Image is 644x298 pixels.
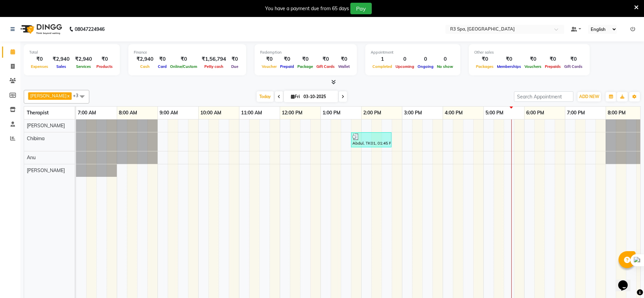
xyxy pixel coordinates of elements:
div: ₹0 [95,55,114,63]
span: Services [74,64,93,69]
span: Cash [139,64,151,69]
span: Vouchers [523,64,543,69]
span: +3 [73,93,84,98]
span: No show [435,64,455,69]
span: Package [296,64,315,69]
button: ADD NEW [577,92,601,101]
span: Gift Cards [563,64,584,69]
div: 1 [371,55,394,63]
div: ₹0 [168,55,199,63]
div: Other sales [474,50,584,55]
span: Anu [27,154,36,161]
span: Chibima [27,135,44,142]
button: Pay [350,3,372,14]
span: Card [156,64,168,69]
div: ₹2,940 [50,55,72,63]
div: Appointment [371,50,455,55]
span: [PERSON_NAME] [27,167,65,173]
span: Petty cash [203,64,225,69]
a: 12:00 PM [280,108,304,118]
a: 4:00 PM [443,108,464,118]
a: 7:00 PM [565,108,587,118]
div: ₹0 [278,55,296,63]
a: 10:00 AM [199,108,223,118]
span: Sales [55,64,68,69]
a: 11:00 AM [239,108,264,118]
div: You have a payment due from 65 days [265,5,349,12]
span: Due [229,64,240,69]
div: ₹0 [315,55,336,63]
div: 0 [435,55,455,63]
div: ₹0 [336,55,351,63]
div: ₹0 [29,55,50,63]
div: ₹0 [523,55,543,63]
span: Expenses [29,64,50,69]
a: 2:00 PM [362,108,383,118]
a: 9:00 AM [158,108,180,118]
span: Upcoming [394,64,416,69]
div: 0 [416,55,435,63]
div: 0 [394,55,416,63]
a: 6:00 PM [525,108,546,118]
span: Prepaids [543,64,563,69]
b: 08047224946 [75,20,105,39]
span: Today [257,91,274,102]
a: 3:00 PM [402,108,424,118]
div: ₹0 [543,55,563,63]
div: ₹0 [563,55,584,63]
a: 8:00 AM [117,108,139,118]
div: ₹0 [474,55,495,63]
span: [PERSON_NAME] [27,123,65,129]
iframe: chat widget [615,271,637,291]
div: ₹0 [296,55,315,63]
span: Products [95,64,114,69]
span: Online/Custom [168,64,199,69]
span: [PERSON_NAME] [30,93,67,98]
a: 1:00 PM [321,108,342,118]
span: Packages [474,64,495,69]
div: ₹0 [156,55,168,63]
div: ₹2,940 [72,55,95,63]
span: Voucher [260,64,278,69]
span: Completed [371,64,394,69]
div: Total [29,50,114,55]
input: 2025-10-03 [301,92,335,102]
span: Memberships [495,64,523,69]
a: 7:00 AM [76,108,98,118]
input: Search Appointment [514,91,573,102]
div: ₹2,940 [134,55,156,63]
span: ADD NEW [579,94,599,99]
a: 8:00 PM [606,108,627,118]
div: ₹0 [495,55,523,63]
div: ₹0 [229,55,241,63]
div: Finance [134,50,241,55]
span: Ongoing [416,64,435,69]
a: 5:00 PM [484,108,505,118]
span: Fri [289,94,301,99]
div: Redemption [260,50,351,55]
div: ₹1,56,794 [199,55,229,63]
img: logo [17,20,64,39]
div: Abdul, TK01, 01:45 PM-02:45 PM, Traditional Swedish Relaxation Therapy 60 Min([DEMOGRAPHIC_DATA]) [352,133,391,146]
span: Therapist [27,110,49,116]
div: ₹0 [260,55,278,63]
a: x [67,93,70,98]
span: Wallet [336,64,351,69]
span: Prepaid [278,64,296,69]
span: Gift Cards [315,64,336,69]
